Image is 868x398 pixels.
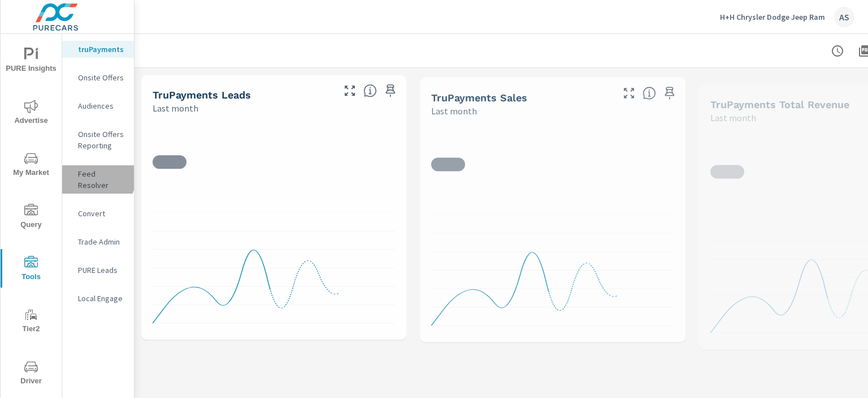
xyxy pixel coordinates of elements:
p: Last month [710,111,756,125]
div: Convert [62,205,134,222]
button: Make Fullscreen [620,84,638,102]
div: PURE Leads [62,262,134,279]
p: Onsite Offers Reporting [78,129,125,151]
div: Onsite Offers Reporting [62,126,134,154]
p: Feed Resolver [78,168,125,191]
div: AS [834,7,854,27]
span: Save this to your personalized report [381,82,400,100]
div: Onsite Offers [62,69,134,86]
span: The number of truPayments leads. [363,84,377,97]
p: Last month [153,101,198,115]
span: PURE Insights [4,48,58,75]
span: Save this to your personalized report [661,84,679,102]
h5: truPayments Total Revenue [710,99,849,110]
p: Local Engage [78,293,125,304]
span: Driver [4,360,58,388]
button: Make Fullscreen [341,82,359,100]
p: PURE Leads [78,264,125,276]
div: Feed Resolver [62,165,134,194]
span: Tools [4,256,58,284]
span: Query [4,204,58,232]
div: Audiences [62,97,134,114]
span: Number of sales matched to a truPayments lead. [Source: This data is sourced from the dealer's DM... [643,87,656,100]
span: My Market [4,152,58,179]
p: Last month [431,104,477,118]
p: Convert [78,208,125,219]
p: Trade Admin [78,236,125,247]
div: Local Engage [62,290,134,307]
span: Tier2 [4,308,58,336]
p: truPayments [78,44,125,55]
p: Onsite Offers [78,72,125,83]
div: Trade Admin [62,233,134,250]
span: Advertise [4,100,58,127]
div: truPayments [62,41,134,58]
h5: truPayments Sales [431,92,527,104]
h5: truPayments Leads [153,89,251,101]
p: Audiences [78,100,125,112]
p: H+H Chrysler Dodge Jeep Ram [720,12,825,22]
